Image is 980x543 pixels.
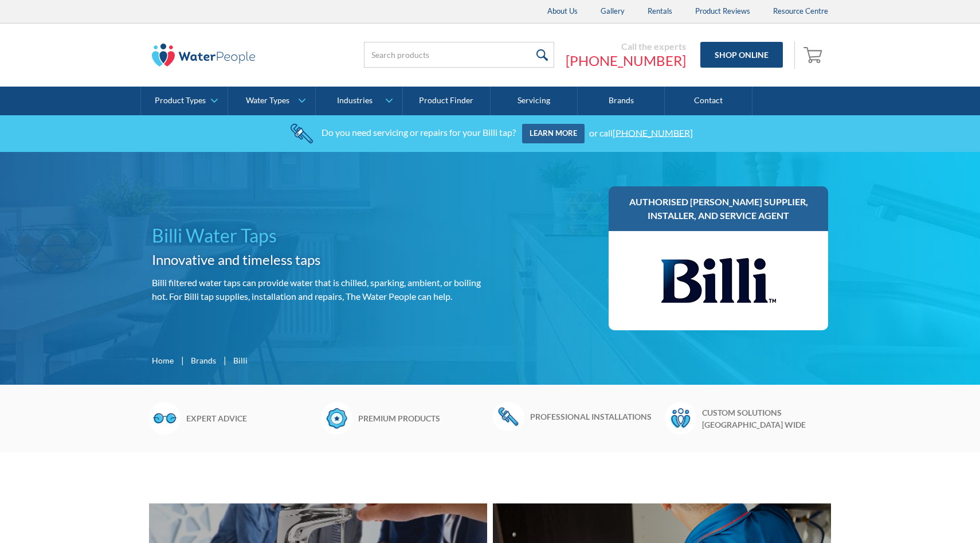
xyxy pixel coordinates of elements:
[141,87,228,115] a: Product Types
[316,87,402,115] a: Industries
[337,96,373,106] div: Industries
[620,195,817,222] h3: Authorised [PERSON_NAME] supplier, installer, and service agent
[522,124,585,143] a: Learn more
[222,353,228,367] div: |
[152,354,174,366] a: Home
[322,127,516,138] div: Do you need servicing or repairs for your Billi tap?
[566,52,686,69] a: [PHONE_NUMBER]
[152,276,485,303] p: Billi filtered water taps can provide water that is chilled, sparking, ambient, or boiling hot. F...
[493,402,524,431] img: Wrench
[566,41,686,52] div: Call the experts
[191,354,216,366] a: Brands
[186,412,315,424] h6: Expert advice
[152,222,485,249] h1: Billi Water Taps
[179,353,185,367] div: |
[665,87,752,115] a: Contact
[491,87,578,115] a: Servicing
[613,127,693,138] a: [PHONE_NUMBER]
[530,411,659,423] h6: Professional installations
[578,87,665,115] a: Brands
[589,127,693,138] div: or call
[152,249,485,270] h2: Innovative and timeless taps
[403,87,490,115] a: Product Finder
[700,42,783,68] a: Shop Online
[801,41,828,69] a: Open empty cart
[364,42,554,68] input: Search products
[665,402,696,434] img: Waterpeople Symbol
[155,96,206,106] div: Product Types
[228,87,315,115] a: Water Types
[661,243,776,319] img: Billi
[233,354,248,366] div: Billi
[803,45,825,64] img: shopping cart
[702,407,831,431] h6: Custom solutions [GEOGRAPHIC_DATA] wide
[246,96,289,106] div: Water Types
[149,402,181,434] img: Glasses
[152,44,255,67] img: The Water People
[321,402,352,434] img: Badge
[358,412,487,424] h6: Premium products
